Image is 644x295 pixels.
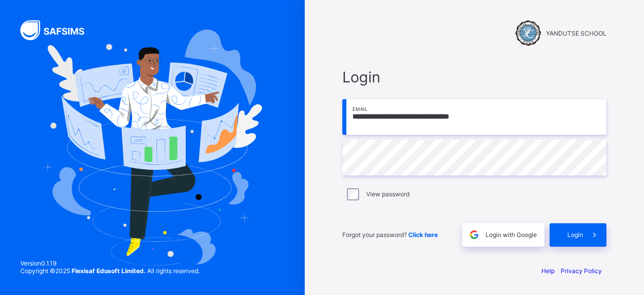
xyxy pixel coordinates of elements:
a: Privacy Policy [561,267,602,275]
span: Login with Google [486,231,537,239]
span: Version 0.1.19 [20,259,200,267]
span: Forgot your password? [342,231,438,239]
a: Click here [408,231,438,239]
span: Login [567,231,583,239]
span: Copyright © 2025 All rights reserved. [20,267,200,275]
label: View password [366,190,409,198]
img: google.396cfc9801f0270233282035f929180a.svg [468,229,480,241]
span: Login [342,68,606,86]
img: SAFSIMS Logo [20,20,96,40]
span: YANDUTSE SCHOOL [546,29,606,37]
a: Help [541,267,555,275]
strong: Flexisaf Edusoft Limited. [72,267,146,275]
img: Hero Image [43,29,262,265]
